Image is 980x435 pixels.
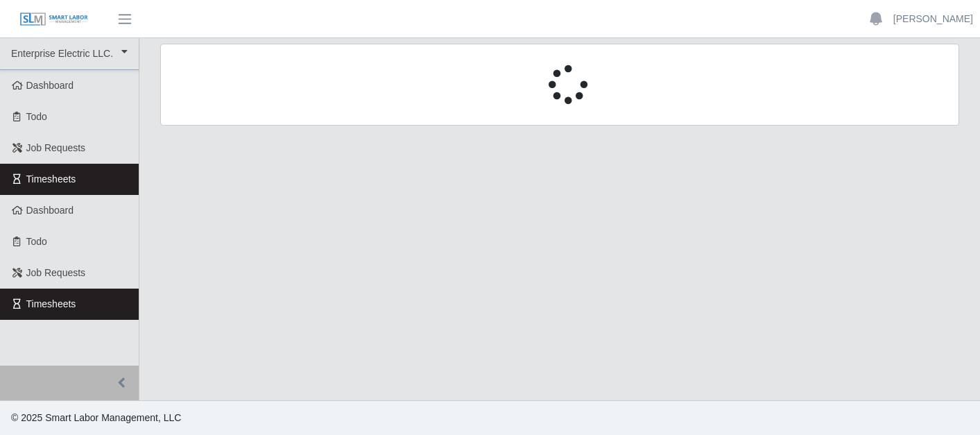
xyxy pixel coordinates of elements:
span: Todo [26,111,47,122]
span: © 2025 Smart Labor Management, LLC [11,412,181,423]
span: Dashboard [26,205,74,216]
span: Job Requests [26,142,86,153]
span: Timesheets [26,298,76,309]
span: Dashboard [26,80,74,91]
span: Todo [26,236,47,247]
span: Job Requests [26,267,86,278]
img: SLM Logo [19,12,89,27]
span: Timesheets [26,173,76,185]
a: [PERSON_NAME] [893,12,973,26]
